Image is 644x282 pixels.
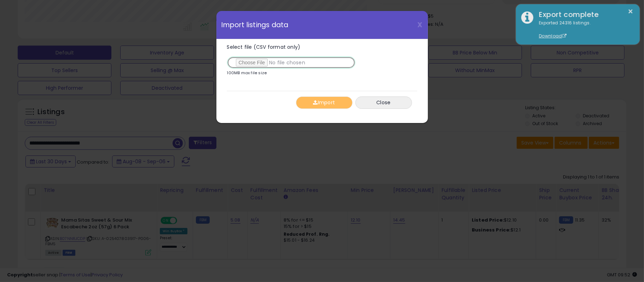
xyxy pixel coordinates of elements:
[227,71,267,75] p: 100MB max file size
[534,20,634,40] div: Exported 24316 listings.
[222,22,289,28] span: Import listings data
[296,96,353,109] button: Import
[418,20,423,30] span: X
[628,7,634,16] button: ×
[539,33,567,39] a: Download
[355,96,412,109] button: Close
[227,43,301,51] span: Select file (CSV format only)
[534,10,634,20] div: Export complete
